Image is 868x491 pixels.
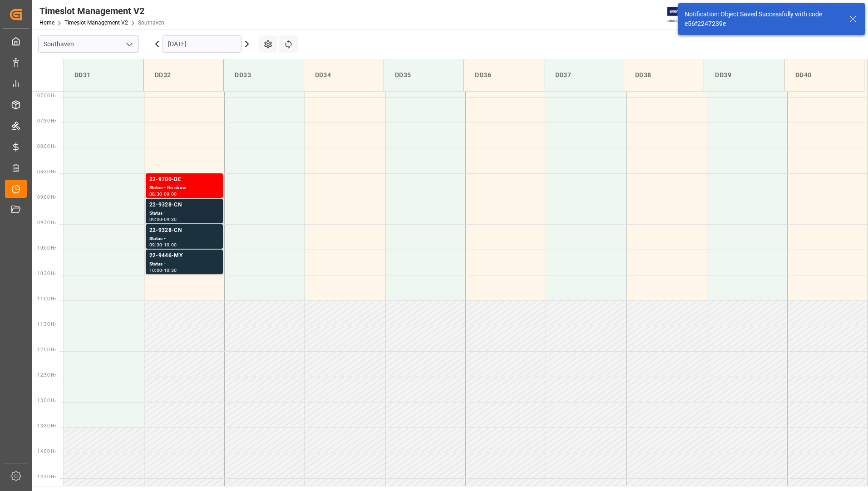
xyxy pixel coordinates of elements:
a: Timeslot Management V2 [64,20,128,26]
div: DD35 [391,67,456,83]
div: 22-9446-MY [149,251,219,260]
span: 07:00 Hr [37,93,56,98]
span: 12:30 Hr [37,373,56,378]
div: 10:00 [149,268,163,272]
div: DD39 [711,67,776,83]
div: 09:00 [149,217,163,221]
div: Status - [149,235,219,243]
div: - [162,192,163,196]
input: Type to search/select [38,35,139,53]
div: 10:00 [164,243,177,247]
div: DD38 [631,67,696,83]
div: 22-9328-CN [149,226,219,235]
div: DD34 [311,67,376,83]
div: Status - [149,210,219,217]
div: DD36 [471,67,536,83]
span: 11:00 Hr [37,296,56,301]
div: DD31 [71,67,136,83]
button: open menu [122,37,136,51]
span: 09:30 Hr [37,220,56,225]
div: - [162,217,163,221]
span: 14:00 Hr [37,449,56,454]
div: Status - [149,260,219,268]
div: DD32 [151,67,216,83]
div: Status - No show [149,184,219,192]
div: DD40 [792,67,857,83]
div: 09:00 [164,192,177,196]
div: DD37 [552,67,616,83]
div: - [162,268,163,272]
div: DD33 [231,67,296,83]
span: 11:30 Hr [37,322,56,327]
div: 22-9700-DE [149,175,219,184]
span: 08:30 Hr [37,169,56,174]
div: 08:30 [149,192,163,196]
span: 12:00 Hr [37,347,56,352]
div: Notification: Object Saved Successfully with code e56f2247239e [685,10,841,29]
input: DD-MM-YYYY [163,35,242,53]
a: Home [39,20,54,26]
span: 10:30 Hr [37,271,56,276]
img: Exertis%20JAM%20-%20Email%20Logo.jpg_1722504956.jpg [667,7,699,23]
span: 10:00 Hr [37,245,56,250]
span: 08:00 Hr [37,144,56,149]
div: Timeslot Management V2 [39,4,164,18]
div: 09:30 [164,217,177,221]
span: 14:30 Hr [37,474,56,479]
span: 13:00 Hr [37,398,56,403]
div: - [162,243,163,247]
div: 09:30 [149,243,163,247]
span: 09:00 Hr [37,195,56,200]
span: 13:30 Hr [37,423,56,428]
span: 07:30 Hr [37,118,56,123]
div: 10:30 [164,268,177,272]
div: 22-9328-CN [149,201,219,210]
